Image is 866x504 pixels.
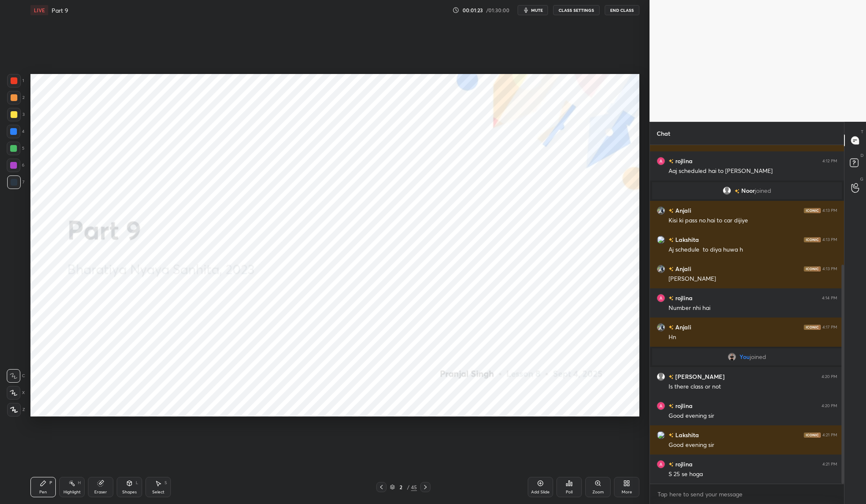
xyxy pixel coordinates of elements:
div: More [622,490,632,494]
h6: rojlina [674,460,693,468]
button: CLASS SETTINGS [553,5,600,15]
div: [PERSON_NAME] [669,275,837,283]
img: iconic-dark.1390631f.png [804,237,821,242]
div: 4:13 PM [822,208,837,213]
span: joined [750,353,766,360]
h6: rojlina [674,293,693,302]
div: S 25 se hoga [669,470,837,479]
div: Pen [39,490,47,494]
div: Zoom [592,490,604,494]
div: Good evening sir [669,412,837,420]
img: no-rating-badge.077c3623.svg [669,208,674,213]
img: iconic-dark.1390631f.png [804,266,821,271]
div: / [407,485,409,490]
div: L [136,481,138,485]
div: 4:17 PM [822,325,837,330]
h6: Lakshita [674,235,699,244]
div: P [49,481,52,485]
button: End Class [605,5,639,15]
div: Poll [566,490,573,494]
div: Kisi ki pass no.hai to car dijiye [669,216,837,225]
div: Aj schedule to diya huwa h [669,246,837,254]
div: 2 [7,91,25,104]
h6: rojlina [674,401,693,410]
div: LIVE [30,5,48,15]
span: You [740,353,750,360]
img: no-rating-badge.077c3623.svg [669,238,674,242]
div: Aaj scheduled hai to [PERSON_NAME] [669,167,837,175]
div: 1 [7,74,24,88]
div: 4:14 PM [822,296,837,301]
p: G [860,176,863,182]
img: iconic-dark.1390631f.png [804,208,821,213]
div: 2 [397,485,405,490]
img: ba7bd62757024a2a9689650f38e40176.jpg [657,323,665,331]
div: H [78,481,81,485]
div: Add Slide [531,490,550,494]
div: 4:20 PM [822,403,837,408]
div: 4:21 PM [822,462,837,467]
img: no-rating-badge.077c3623.svg [669,325,674,330]
img: default.png [723,186,731,195]
img: default.png [657,373,665,381]
h6: Anjali [674,206,691,215]
div: Eraser [94,490,107,494]
img: no-rating-badge.077c3623.svg [669,375,674,379]
h6: Anjali [674,264,691,273]
img: 3 [657,402,665,410]
img: no-rating-badge.077c3623.svg [669,433,674,438]
div: S [164,481,167,485]
img: 3 [657,431,665,439]
img: 3 [657,294,665,302]
img: 9f6949702e7c485d94fd61f2cce3248e.jpg [728,353,736,361]
div: Z [7,403,25,416]
div: 4:13 PM [822,266,837,271]
div: grid [650,145,844,484]
img: ba7bd62757024a2a9689650f38e40176.jpg [657,206,665,215]
img: 3 [657,460,665,468]
img: 3 [657,157,665,165]
div: Shapes [122,490,137,494]
div: 7 [7,175,25,189]
img: iconic-dark.1390631f.png [804,433,821,438]
div: 4:20 PM [822,374,837,379]
span: joined [755,187,771,194]
div: Select [152,490,164,494]
div: Good evening sir [669,441,837,449]
h6: Anjali [674,323,691,331]
div: 5 [7,142,25,155]
div: 3 [7,108,25,121]
p: D [861,152,863,159]
p: Chat [650,122,677,145]
img: ba7bd62757024a2a9689650f38e40176.jpg [657,265,665,273]
div: 6 [7,159,25,172]
h6: rojlina [674,156,693,165]
img: 3 [657,236,665,244]
div: 4:12 PM [822,159,837,164]
span: Noor [741,187,755,194]
div: C [7,369,25,383]
h6: [PERSON_NAME] [674,372,725,381]
p: T [861,129,863,135]
img: no-rating-badge.077c3623.svg [669,404,674,408]
button: mute [518,5,548,15]
img: no-rating-badge.077c3623.svg [669,296,674,301]
div: 4 [7,125,25,138]
div: X [7,386,25,400]
img: no-rating-badge.077c3623.svg [669,267,674,271]
div: 4:21 PM [822,433,837,438]
img: no-rating-badge.077c3623.svg [734,189,740,194]
div: Highlight [63,490,81,494]
div: 4:13 PM [822,237,837,242]
div: Hn [669,333,837,342]
img: no-rating-badge.077c3623.svg [669,159,674,164]
div: Number nhi hai [669,304,837,312]
h6: Lakshita [674,430,699,439]
img: iconic-dark.1390631f.png [804,325,821,330]
span: mute [531,7,543,13]
div: 45 [411,483,417,491]
img: no-rating-badge.077c3623.svg [669,462,674,467]
div: Is there class or not [669,383,837,391]
h4: Part 9 [52,6,68,14]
